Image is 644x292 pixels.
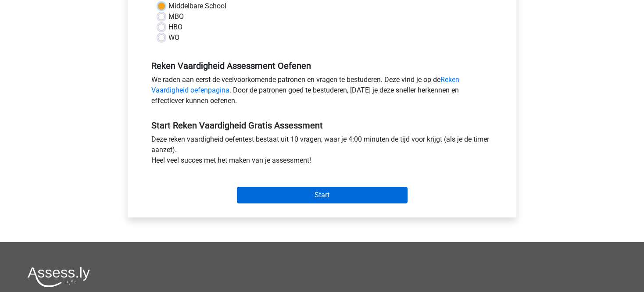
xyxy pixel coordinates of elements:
[151,61,493,71] h5: Reken Vaardigheid Assessment Oefenen
[145,134,499,169] div: Deze reken vaardigheid oefentest bestaat uit 10 vragen, waar je 4:00 minuten de tijd voor krijgt ...
[237,187,408,203] input: Start
[145,75,499,110] div: We raden aan eerst de veelvoorkomende patronen en vragen te bestuderen. Deze vind je op de . Door...
[168,11,184,22] label: MBO
[168,1,226,11] label: Middelbare School
[28,267,90,287] img: Assessly logo
[168,32,179,43] label: WO
[151,120,493,131] h5: Start Reken Vaardigheid Gratis Assessment
[168,22,182,32] label: HBO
